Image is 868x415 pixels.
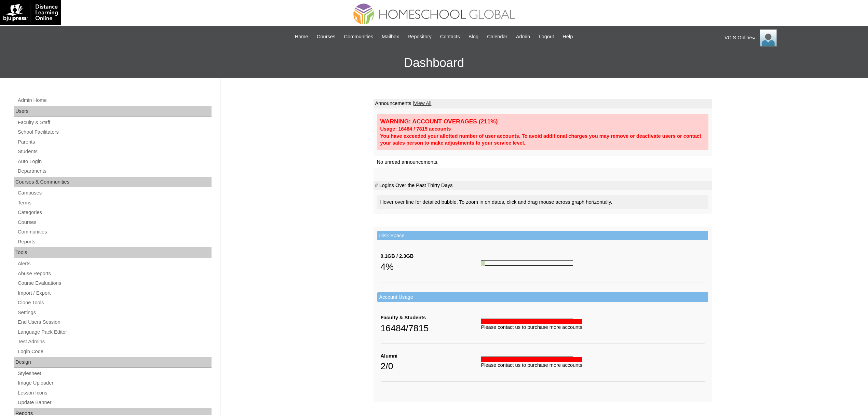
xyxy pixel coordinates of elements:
[17,318,212,326] a: End Users Session
[17,347,212,356] a: Login Code
[481,362,704,369] div: Please contact us to purchase more accounts.
[724,29,861,46] div: VCIS Online
[487,33,507,41] span: Calendar
[513,33,534,41] a: Admin
[17,199,212,207] a: Terms
[340,33,377,41] a: Communities
[291,33,312,41] a: Home
[377,195,708,209] div: Hover over line for detailed bubble. To zoom in on dates, click and drag mouse across graph horiz...
[313,33,339,41] a: Courses
[381,359,481,373] div: 2/0
[17,298,212,307] a: Clone Tools
[17,328,212,336] a: Language Pack Editor
[465,33,482,41] a: Blog
[374,156,712,169] td: No unread announcements.
[380,133,705,147] div: You have exceeded your allotted number of user accounts. To avoid additional charges you may remo...
[535,33,557,41] a: Logout
[17,157,212,166] a: Auto Login
[378,33,403,41] a: Mailbox
[17,167,212,175] a: Departments
[381,352,481,360] div: Alumni
[17,398,212,407] a: Update Banner
[14,247,212,258] div: Tools
[17,228,212,236] a: Communities
[17,138,212,146] a: Parents
[17,308,212,317] a: Settings
[17,238,212,246] a: Reports
[760,29,777,46] img: VCIS Online Admin
[17,379,212,387] a: Image Uploader
[3,48,865,78] h3: Dashboard
[377,231,708,241] td: Disk Space
[317,33,336,41] span: Courses
[440,33,460,41] span: Contacts
[437,33,463,41] a: Contacts
[17,96,212,105] a: Admin Home
[481,324,704,331] div: Please contact us to purchase more accounts.
[562,33,573,41] span: Help
[3,3,58,22] img: logo-white.png
[408,33,432,41] span: Repository
[414,101,431,106] a: View All
[14,357,212,368] div: Design
[381,321,481,335] div: 16484/7815
[14,177,212,188] div: Courses & Communities
[381,260,481,273] div: 4%
[404,33,435,41] a: Repository
[374,99,712,108] td: Announcements |
[17,118,212,127] a: Faculty & Staff
[17,259,212,268] a: Alerts
[295,33,308,41] span: Home
[374,181,712,190] td: # Logins Over the Past Thirty Days
[469,33,478,41] span: Blog
[17,208,212,217] a: Categories
[17,189,212,197] a: Campuses
[17,389,212,397] a: Lesson Icons
[17,337,212,346] a: Test Admins
[382,33,399,41] span: Mailbox
[484,33,511,41] a: Calendar
[559,33,576,41] a: Help
[377,292,708,302] td: Account Usage
[516,33,530,41] span: Admin
[381,253,481,260] div: 0.1GB / 2.3GB
[17,369,212,378] a: Stylesheet
[381,314,481,321] div: Faculty & Students
[17,128,212,136] a: School Facilitators
[17,289,212,297] a: Import / Export
[380,118,705,125] div: WARNING: ACCOUNT OVERAGES (211%)
[17,269,212,278] a: Abuse Reports
[17,279,212,287] a: Course Evaluations
[17,147,212,156] a: Students
[14,106,212,117] div: Users
[380,126,451,132] strong: Usage: 16484 / 7815 accounts
[539,33,554,41] span: Logout
[344,33,373,41] span: Communities
[17,218,212,227] a: Courses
